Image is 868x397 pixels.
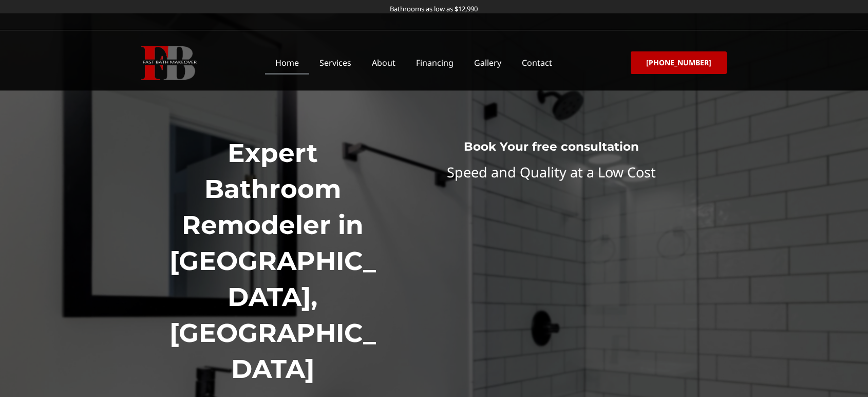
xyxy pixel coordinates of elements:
a: Financing [406,51,464,75]
h1: Expert Bathroom Remodeler in [GEOGRAPHIC_DATA], [GEOGRAPHIC_DATA] [162,135,384,387]
a: Home [265,51,309,75]
span: Speed and Quality at a Low Cost [447,163,656,182]
a: About [362,51,406,75]
h3: Book Your free consultation [397,139,706,155]
img: Fast Bath Makeover icon [141,46,197,80]
a: [PHONE_NUMBER] [631,51,727,74]
a: Gallery [464,51,512,75]
iframe: Website Form [383,145,721,222]
a: Contact [512,51,562,75]
span: [PHONE_NUMBER] [646,59,711,66]
a: Services [309,51,362,75]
